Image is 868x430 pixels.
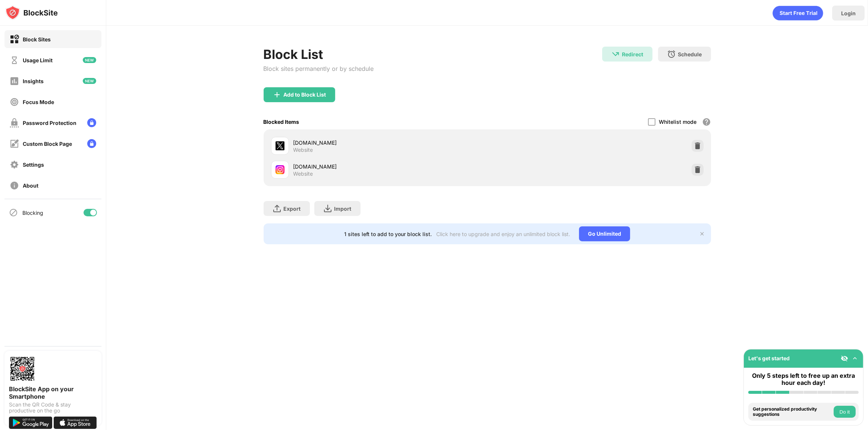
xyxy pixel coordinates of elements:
img: password-protection-off.svg [10,118,19,128]
div: Blocked Items [264,119,299,125]
div: BlockSite App on your Smartphone [9,385,97,400]
div: Login [841,10,856,16]
div: Scan the QR Code & stay productive on the go [9,402,97,414]
img: new-icon.svg [83,78,96,84]
div: Only 5 steps left to free up an extra hour each day! [748,372,859,386]
div: Get personalized productivity suggestions [753,407,832,417]
img: lock-menu.svg [87,118,96,127]
div: Schedule [678,51,702,57]
button: Do it [834,406,856,418]
img: eye-not-visible.svg [841,355,848,362]
div: Let's get started [748,355,790,361]
img: time-usage-off.svg [10,56,19,65]
img: logo-blocksite.svg [5,5,58,20]
div: Insights [23,78,44,84]
div: Block sites permanently or by schedule [264,65,374,72]
img: omni-setup-toggle.svg [851,355,859,362]
div: 1 sites left to add to your block list. [344,231,432,237]
img: insights-off.svg [10,76,19,86]
div: Settings [23,161,44,168]
div: Usage Limit [23,57,53,63]
img: favicons [276,165,284,174]
div: [DOMAIN_NAME] [293,139,487,147]
div: Export [284,205,301,212]
img: new-icon.svg [83,57,96,63]
div: About [23,182,38,189]
div: Redirect [622,51,644,57]
img: options-page-qr-code.png [9,355,36,382]
img: favicons [276,141,284,150]
div: Website [293,147,313,153]
div: Block Sites [23,36,51,43]
div: Custom Block Page [23,141,72,147]
img: focus-off.svg [10,97,19,107]
div: Website [293,170,313,177]
div: Block List [264,47,374,62]
div: Add to Block List [284,92,326,98]
img: download-on-the-app-store.svg [54,417,97,429]
div: Focus Mode [23,99,54,105]
div: Go Unlimited [579,226,630,241]
div: Whitelist mode [659,119,697,125]
div: Import [334,205,352,212]
div: [DOMAIN_NAME] [293,163,487,170]
div: Click here to upgrade and enjoy an unlimited block list. [436,231,570,237]
img: lock-menu.svg [87,139,96,148]
img: about-off.svg [10,181,19,190]
img: customize-block-page-off.svg [10,139,19,148]
img: x-button.svg [699,231,705,237]
img: settings-off.svg [10,160,19,169]
div: animation [773,6,823,21]
img: block-on.svg [10,35,19,44]
img: get-it-on-google-play.svg [9,417,52,429]
div: Blocking [22,210,43,216]
img: blocking-icon.svg [9,208,18,217]
div: Password Protection [23,120,76,126]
